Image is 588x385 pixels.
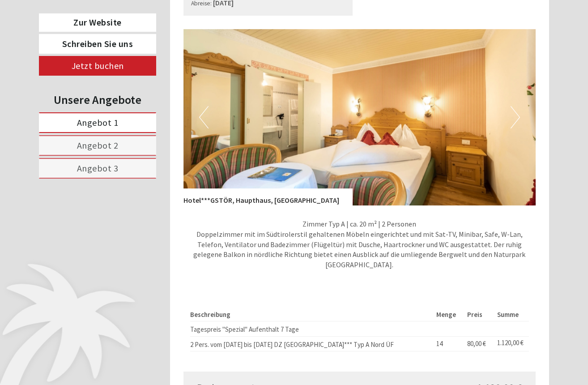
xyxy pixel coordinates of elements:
[511,106,520,128] button: Next
[13,43,138,50] small: 18:00
[7,24,142,51] div: Guten Tag, wie können wir Ihnen helfen?
[494,308,529,321] th: Summe
[183,219,536,270] p: Zimmer Typ A | ca. 20 m² | 2 Personen Doppelzimmer mit im Südtirolerstil gehaltenen Möbeln einger...
[77,140,119,151] span: Angebot 2
[494,336,529,351] td: 1.120,00 €
[190,308,433,321] th: Beschreibung
[39,56,156,76] a: Jetzt buchen
[77,163,119,174] span: Angebot 3
[183,188,353,205] div: Hotel***GSTÖR, Haupthaus, [GEOGRAPHIC_DATA]
[295,232,353,252] button: Senden
[149,7,204,22] div: Donnerstag
[39,13,156,32] a: Zur Website
[199,106,209,128] button: Previous
[433,336,464,351] td: 14
[77,117,119,128] span: Angebot 1
[190,336,433,351] td: 2 Pers. vom [DATE] bis [DATE] DZ [GEOGRAPHIC_DATA]*** Typ A Nord ÜF
[183,29,536,205] img: image
[13,26,138,33] div: PALMENGARTEN Hotel GSTÖR
[39,34,156,54] a: Schreiben Sie uns
[433,308,464,321] th: Menge
[39,91,156,108] div: Unsere Angebote
[464,308,494,321] th: Preis
[467,339,486,348] span: 80,00 €
[190,321,433,336] td: Tagespreis "Spezial" Aufenthalt 7 Tage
